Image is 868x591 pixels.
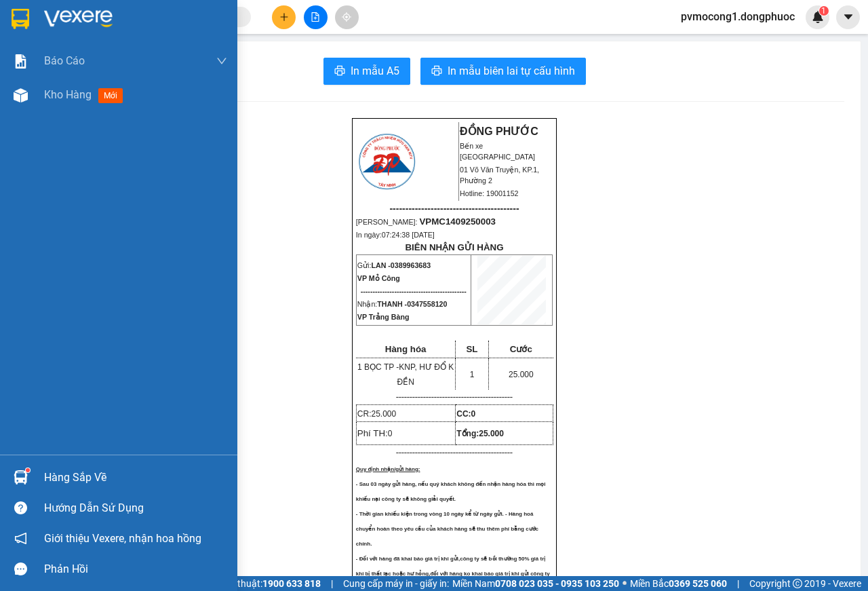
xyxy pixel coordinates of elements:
button: file-add [304,5,328,29]
span: Phí TH: [357,428,393,438]
img: warehouse-icon [14,88,28,102]
span: 0347558120 [407,300,447,308]
span: CR: [357,409,396,419]
span: Hàng hóa [385,344,427,354]
strong: BIÊN NHẬN GỬI HÀNG [405,242,503,252]
span: Giới thiệu Vexere, nhận hoa hồng [44,530,201,547]
button: caret-down [836,5,860,29]
span: SL [466,344,477,354]
img: icon-new-feature [812,11,824,23]
button: plus [272,5,296,29]
span: Kho hàng [44,88,92,101]
sup: 1 [819,6,829,16]
span: In ngày: [356,231,435,239]
button: aim [335,5,359,29]
span: 1 [821,6,826,16]
span: Quy định nhận/gửi hàng: [356,466,420,472]
img: logo-vxr [12,9,29,29]
span: Tổng: [456,429,504,438]
span: | [331,576,333,591]
span: VPMC1409250003 [419,216,496,227]
span: Hotline: 19001152 [460,189,519,197]
button: printerIn mẫu biên lai tự cấu hình [420,58,586,85]
strong: 0708 023 035 - 0935 103 250 [495,578,619,589]
span: file-add [311,12,320,22]
span: message [14,563,27,575]
span: Miền Nam [452,576,619,591]
span: 25.000 [509,370,534,379]
p: ------------------------------------------- [356,447,553,458]
span: 1 BỌC TP - [357,362,454,387]
span: THANH - [377,300,447,308]
span: caret-down [842,11,854,23]
img: warehouse-icon [14,470,28,484]
span: [PERSON_NAME]: [356,218,496,226]
strong: ĐỒNG PHƯỚC [460,126,538,137]
span: notification [14,532,27,545]
span: down [216,56,227,66]
span: KNP, HƯ ĐỔ K ĐỀN [397,362,454,387]
span: ⚪️ [623,581,627,586]
span: 0 [471,409,476,419]
span: printer [334,65,345,78]
span: Nhận: [357,300,448,308]
p: ------------------------------------------- [356,392,553,402]
span: VP Trảng Bàng [357,313,410,321]
span: 25.000 [479,429,504,438]
span: Báo cáo [44,52,85,69]
img: logo [357,132,417,191]
img: solution-icon [14,54,28,69]
span: -------------------------------------------- [361,287,467,295]
span: Miền Bắc [630,576,727,591]
span: 01 Võ Văn Truyện, KP.1, Phường 2 [460,166,539,185]
span: 25.000 [371,409,396,419]
div: Hàng sắp về [44,468,227,488]
span: In mẫu biên lai tự cấu hình [448,62,575,79]
span: 1 [470,370,475,379]
span: Bến xe [GEOGRAPHIC_DATA] [460,142,535,161]
span: mới [98,88,123,103]
span: plus [279,12,289,22]
span: printer [431,65,442,78]
span: 07:24:38 [DATE] [382,231,435,239]
span: - Sau 03 ngày gửi hàng, nếu quý khách không đến nhận hàng hóa thì mọi khiếu nại công ty sẽ không ... [356,481,546,502]
strong: 1900 633 818 [262,578,321,589]
span: | [737,576,739,591]
span: LAN - [371,261,431,269]
strong: CC: [456,409,475,419]
span: pvmocong1.dongphuoc [670,8,806,25]
span: ----------------------------------------- [389,203,519,214]
span: Cung cấp máy in - giấy in: [343,576,449,591]
span: Hỗ trợ kỹ thuật: [197,576,321,591]
span: 0389963683 [391,261,431,269]
span: 0 [388,429,393,438]
span: question-circle [14,501,27,514]
span: copyright [793,579,802,588]
button: printerIn mẫu A5 [323,58,410,85]
span: Cước [510,344,532,354]
span: In mẫu A5 [351,62,399,79]
div: Hướng dẫn sử dụng [44,498,227,518]
span: VP Mỏ Công [357,274,400,282]
strong: 0369 525 060 [669,578,727,589]
span: Gửi: [357,261,431,269]
sup: 1 [26,468,30,472]
span: - Thời gian khiếu kiện trong vòng 10 ngày kể từ ngày gửi. - Hàng hoá chuyển hoàn theo yêu cầu của... [356,511,538,547]
div: Phản hồi [44,559,227,579]
span: aim [342,12,351,22]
